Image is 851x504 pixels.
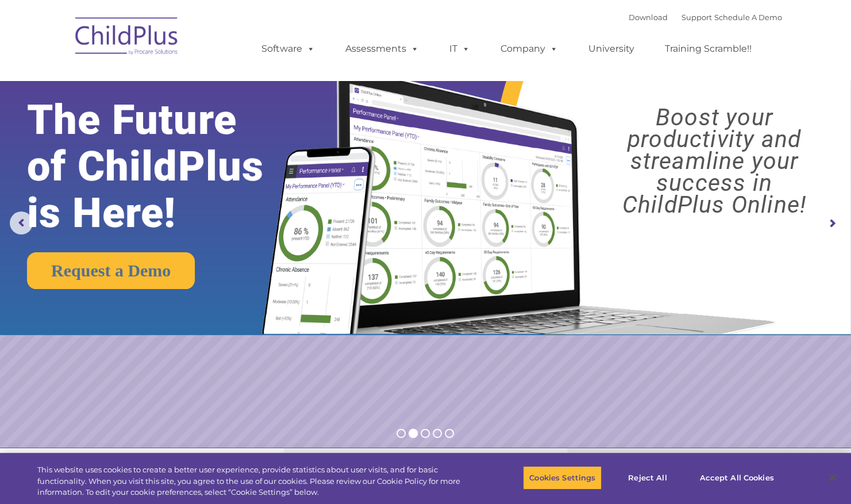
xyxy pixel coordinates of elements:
a: Support [681,13,712,22]
rs-layer: Boost your productivity and streamline your success in ChildPlus Online! [588,106,841,216]
span: Phone number [160,123,209,132]
a: Request a Demo [27,252,195,289]
a: Training Scramble!! [653,37,763,60]
img: ChildPlus by Procare Solutions [70,9,184,67]
rs-layer: The Future of ChildPlus is Here! [27,97,299,236]
a: Assessments [334,37,430,60]
a: University [577,37,646,60]
a: IT [438,37,482,60]
div: This website uses cookies to create a better user experience, provide statistics about user visit... [37,464,468,498]
button: Accept All Cookies [693,465,780,490]
a: Software [250,37,326,60]
a: Schedule A Demo [714,13,782,22]
button: Cookies Settings [523,465,602,490]
span: Last name [160,76,195,84]
a: Company [489,37,569,60]
font: | [629,13,782,22]
a: Download [629,13,668,22]
button: Close [820,465,845,490]
button: Reject All [611,465,683,490]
